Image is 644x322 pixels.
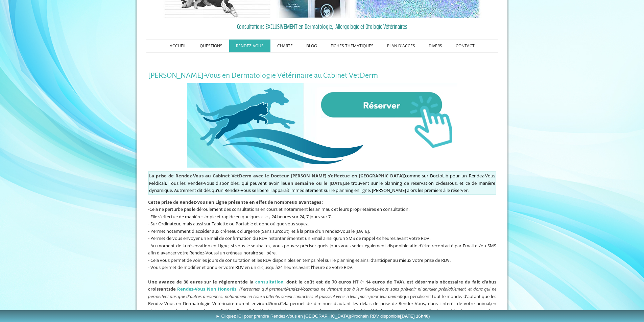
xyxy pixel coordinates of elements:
[148,221,309,227] span: - Sur Ordinateur, mais aussi sur Tablette ou Portable et donc où que vous soyez.
[149,206,409,212] span: Cela ne perturbe pas le déroulement des consultations en cours et notamment les animaux et leurs ...
[400,314,429,319] b: [DATE] 16h40
[216,250,276,256] span: si un créneau horaire se libère
[148,21,496,31] a: Consultations EXCLUSIVEMENT en Dermatologie, Allergologie et Otologie Vétérinaires
[255,279,284,285] a: consultation
[148,279,217,285] b: Une avance de 30 euros sur le
[148,243,496,256] span: - Au moment de la réservation en Ligne, si vous le souhaitez, vous pouvez préciser quels jours vo...
[193,40,229,52] a: QUESTIONS
[148,71,496,80] h1: [PERSON_NAME]-Vous en Dermatologie Vétérinaire au Cabinet VetDerm
[324,40,380,52] a: FICHES THEMATIQUES
[219,279,242,285] b: règlement
[300,40,324,52] a: BLOG
[148,286,496,299] em: (Personnes qui prennent mais ne viennent pas à leur Rendez-Vous sans prévenir ni annuler préalabl...
[148,199,324,205] span: Cette p
[148,264,353,270] span: - Vous permet de modifier et annuler votre RDV en un clic 24 heures avant l'heure de votre RDV.
[350,314,430,319] span: (Prochain RDV disponible )
[280,300,426,306] span: Cela permet de diminuer d'autant les délais de prise de Rendez-Vous,
[170,286,176,292] span: de
[422,308,446,314] span: professions,
[449,40,481,52] a: CONTACT
[229,40,270,52] a: RENDEZ-VOUS
[149,173,495,186] span: sur DoctoLib pour un Rendez-Vous Médical). Tous les Rendez-Vous disponibles, qui peuvent avoir lieu
[164,199,324,205] span: rise de Rendez-Vous en Ligne présente en effet de nombreux avantages :
[422,40,449,52] a: DIVERS
[259,308,270,314] span: Ainsi,
[149,173,404,179] strong: La prise de Rendez-Vous au Cabinet VetDerm avec le Docteur [PERSON_NAME] s'effectue en [GEOGRAPHI...
[270,40,300,52] a: CHARTE
[263,264,278,270] span: jusqu'à
[163,40,193,52] a: ACCUEIL
[276,250,277,256] span: .
[148,235,430,241] span: - Permet de vous envoyer un Email de confirmation du RDV et un Email ainsi qu'un SMS de rappel 48...
[177,286,236,292] a: Rendez-Vous Non Honorés
[286,279,323,285] strong: dont le coût est
[267,235,300,241] span: instantanément
[148,228,370,234] span: - Permet notamment d'accéder aux créneaux d’urgence (Sans surcoût) et à la prise d'un rendez-vous...
[149,173,420,179] span: (comme
[428,300,491,306] span: dans l'intérêt de votre animal,
[148,257,451,263] span: - Cela vous permet de voir les jours de consultation et les RDV disponibles en temps réel sur le ...
[148,279,496,292] span: ,
[148,206,149,212] span: -
[380,40,422,52] a: PLAN D'ACCES
[242,279,254,285] b: de la
[267,300,272,306] span: 45
[216,314,430,319] span: ► Cliquez ICI pour prendre Rendez-Vous en [GEOGRAPHIC_DATA]
[148,214,332,220] span: - Elle s'effectue de manière simple et rapide en quelques clics, 24 heures sur 24, 7 jours sur 7.
[286,286,310,292] span: Rendez-Vous
[288,180,345,186] span: en semaine ou le [DATE],
[187,83,457,168] img: Rendez-Vous en Ligne au Cabinet VetDerm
